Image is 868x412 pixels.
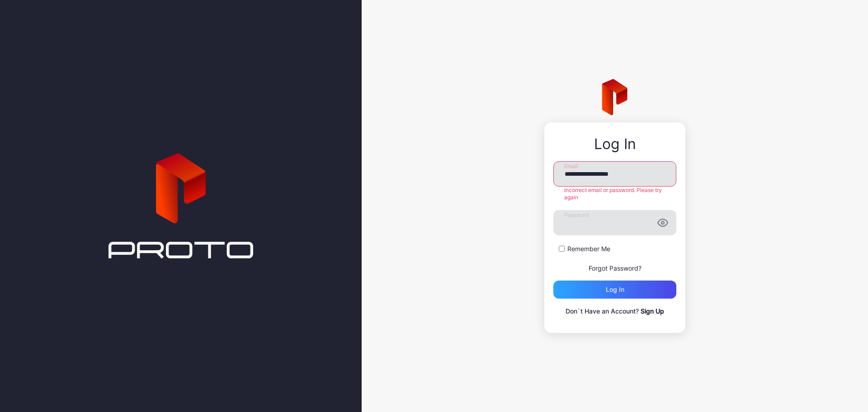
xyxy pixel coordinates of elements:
a: Forgot Password? [589,264,642,272]
button: Password [657,217,668,228]
label: Remember Me [567,244,610,253]
input: Password [553,210,676,235]
div: Incorrect email or password. Please try again [553,187,676,201]
div: Log In [553,136,676,152]
button: Log in [553,281,676,299]
input: Email [553,161,676,187]
a: Sign Up [641,307,664,315]
div: Log in [606,286,624,293]
p: Don`t Have an Account? [553,306,676,317]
